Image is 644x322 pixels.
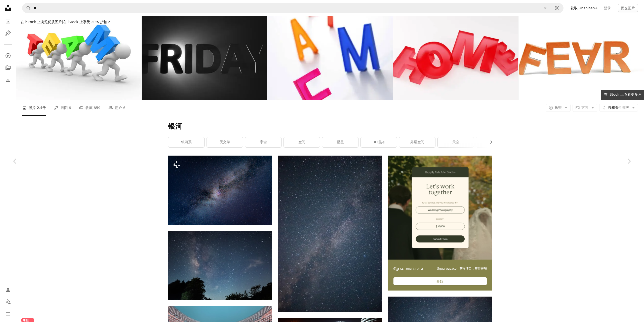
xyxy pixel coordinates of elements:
a: 下一个 [614,137,644,185]
font: 收藏 [86,106,93,110]
font: 银河 [168,122,182,130]
font: 在 iStock 上查看更多 [604,92,638,96]
a: 空间 [284,137,320,147]
font: 6 [69,106,71,110]
font: 在 iStock 上浏览优质图片 [21,20,62,24]
img: 团队合作 [16,16,141,100]
font: ↗ [107,20,110,24]
a: 在 iStock 上浏览优质图片|在 iStock 上享受 20% 折扣↗ [16,16,115,28]
a: 夜空中布满了星星和树木 [168,263,272,268]
font: 在 iStock 上享受 20% 折扣 [63,20,107,24]
a: 登录 / 注册 [3,285,13,295]
font: 银河系 [181,140,192,144]
font: 提交图片 [621,6,635,10]
font: 用户 [115,106,122,110]
form: 在全站范围内查找视觉效果 [22,3,563,13]
font: ↗ [638,92,641,96]
img: 繁星点点的夜空和银河 [278,156,382,312]
img: 恐惧——让你失去理智 [519,16,644,100]
font: | [62,20,63,24]
font: 6 [123,106,126,110]
button: 提交图片 [618,4,638,12]
img: 灰色讲台上的豪华玻璃红色铭文家居，柔和的灯光，正面光滑的背景，3D 渲染 [393,16,518,100]
font: 859 [94,106,101,110]
button: 搜索 Unsplash [22,3,31,13]
font: 获取 Unsplash+ [571,6,598,10]
a: 插图 [3,28,13,38]
button: 清除 [540,3,551,13]
a: 插图 6 [54,100,71,116]
font: 天文学 [220,140,230,144]
a: 繁星点点的夜空和银河 [278,231,382,236]
img: file-1747939142011-51e5cc87e3c9 [393,267,424,271]
button: 方向 [573,104,597,112]
font: 空间 [298,140,305,144]
a: 在 iStock 上查看更多↗ [601,90,644,100]
a: 获取 Unsplash+ [568,4,601,12]
button: 向右滚动列表 [487,137,492,147]
a: 天文学 [207,137,243,147]
font: 宇宙 [260,140,267,144]
a: 繁星点点的夜空和银河 [168,188,272,192]
img: 黑色星期五抽象插图。聚光灯下的文字。 [142,16,267,100]
a: 宇宙 [245,137,281,147]
img: 繁星点点的夜空和银河 [168,156,272,225]
font: 排序 [622,105,629,110]
font: 天空 [452,140,459,144]
a: 星星 [322,137,358,147]
a: 登录 [601,4,614,12]
a: 3D渲染 [361,137,397,147]
a: 天空 [438,137,474,147]
a: 下载历史记录 [3,75,13,85]
img: 字母表 [267,16,393,100]
a: 银河系 [168,137,204,147]
a: 照片 [3,16,13,26]
font: 执照 [555,105,562,110]
a: 探索 [3,51,13,61]
a: 用户 6 [108,100,125,116]
font: 星星 [337,140,344,144]
button: 视觉搜索 [551,3,563,13]
font: 登录 [604,6,611,10]
font: 外层空间 [410,140,424,144]
a: Squarespace：获取项目，获得报酬开始 [388,156,492,291]
button: 执照 [546,104,571,112]
a: 收藏 [3,63,13,73]
a: 收藏 859 [79,100,100,116]
button: 按相关性排序 [599,104,638,112]
a: 外层空间 [399,137,435,147]
button: 菜单 [3,309,13,319]
a: 星空 [476,137,512,147]
button: 语言 [3,297,13,307]
font: 开始 [436,279,444,283]
font: 插图 [61,106,68,110]
font: Squarespace：获取项目，获得报酬 [437,267,487,270]
img: file-1747939393036-2c53a76c450aimage [388,156,492,260]
font: 按相关性 [608,105,622,110]
font: 方向 [581,105,588,110]
img: 夜空中布满了星星和树木 [168,231,272,300]
font: 3D渲染 [373,140,385,144]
